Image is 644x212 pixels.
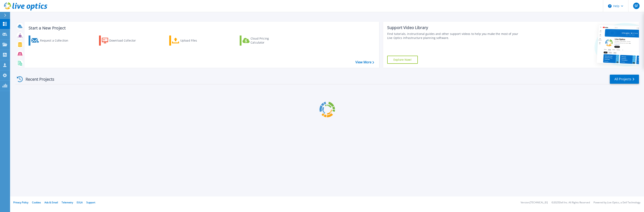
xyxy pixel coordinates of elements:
[40,37,72,45] div: Request a Collection
[387,32,520,40] div: Find tutorials, instructional guides and other support videos to help you make the most of your L...
[240,36,285,46] a: Cloud Pricing Calculator
[521,201,548,204] li: Version: [TECHNICAL_ID]
[355,60,374,64] a: View More
[99,36,144,46] a: Download Collector
[387,25,520,30] div: Support Video Library
[169,36,214,46] a: Upload Files
[29,36,73,46] a: Request a Collection
[551,201,590,204] li: © 2025 Dell Inc. All Rights Reserved
[635,4,638,7] span: SF
[62,201,73,204] a: Telemetry
[29,26,374,30] h3: Start a New Project
[593,201,640,204] li: Powered by Live Optics, a Dell Technology
[610,75,639,84] a: All Projects
[180,37,213,45] div: Upload Files
[109,37,141,45] div: Download Collector
[32,201,41,204] a: Cookies
[86,201,95,204] a: Support
[13,201,28,204] a: Privacy Policy
[44,201,58,204] a: Ads & Email
[387,56,418,64] a: Explore Now!
[77,201,83,204] a: EULA
[251,37,283,45] div: Cloud Pricing Calculator
[15,74,60,84] div: Recent Projects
